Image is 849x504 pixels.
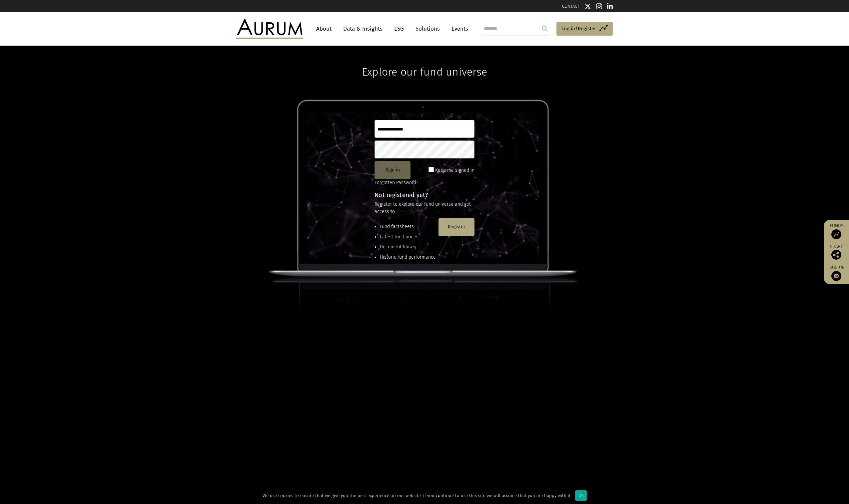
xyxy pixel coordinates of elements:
[831,229,841,239] img: Access Funds
[596,3,602,10] img: Instagram icon
[380,233,436,241] li: Latest fund prices
[362,46,487,78] h1: Explore our fund universe
[313,23,335,35] a: About
[380,223,436,230] li: Fund factsheets
[412,23,443,35] a: Solutions
[340,23,386,35] a: Data & Insights
[831,271,841,281] img: Sign up to our newsletter
[448,23,468,35] a: Events
[827,223,846,239] a: Funds
[380,243,436,251] li: Document library
[827,244,846,260] div: Share
[391,23,407,35] a: ESG
[375,192,474,198] h4: Not registered yet?
[556,22,613,36] a: Log in/Register
[380,254,436,261] li: Historic fund performance
[827,265,846,281] a: Sign up
[575,490,587,501] div: Ok
[538,22,551,35] input: Submit
[438,218,474,236] button: Register
[607,3,613,10] img: Linkedin icon
[375,201,474,216] p: Register to explore our fund universe and get access to:
[375,180,418,185] a: Forgotten Password?
[375,161,411,179] button: Sign in
[562,4,579,9] a: CONTACT
[236,19,303,39] img: Aurum
[435,166,474,174] label: Keep me signed in
[561,25,596,33] span: Log in/Register
[831,250,841,260] img: Share this post
[584,3,591,10] img: Twitter icon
